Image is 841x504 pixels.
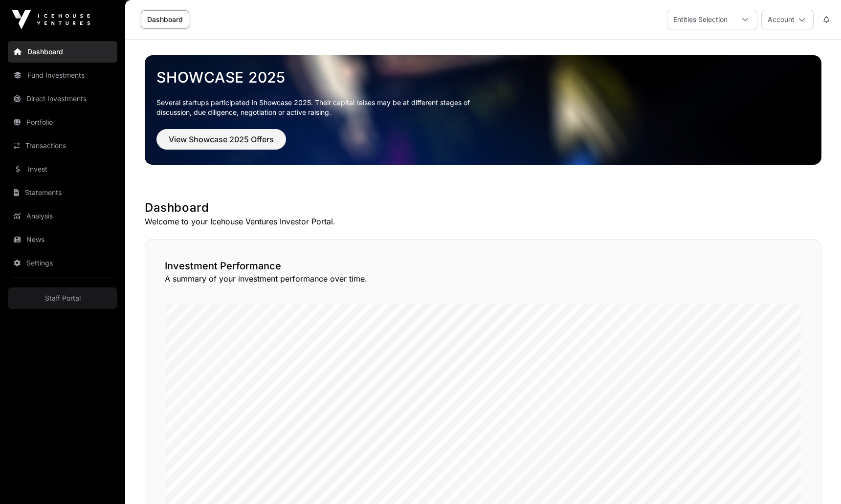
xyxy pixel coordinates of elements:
a: Direct Investments [8,88,117,110]
a: Invest [8,158,117,180]
button: Account [761,10,814,29]
a: News [8,229,117,250]
p: A summary of your investment performance over time. [165,273,801,285]
img: Showcase 2025 [145,55,821,165]
button: View Showcase 2025 Offers [156,129,286,150]
div: Entities Selection [667,10,733,29]
a: Analysis [8,205,117,227]
a: View Showcase 2025 Offers [156,139,286,149]
a: Showcase 2025 [156,68,810,86]
span: View Showcase 2025 Offers [169,133,274,145]
a: Dashboard [8,41,117,63]
p: Welcome to your Icehouse Ventures Investor Portal. [145,216,821,227]
img: Icehouse Ventures Logo [12,10,90,29]
a: Fund Investments [8,65,117,86]
a: Statements [8,182,117,203]
p: Several startups participated in Showcase 2025. Their capital raises may be at different stages o... [156,98,485,117]
a: Settings [8,252,117,274]
h2: Investment Performance [165,259,801,273]
h1: Dashboard [145,200,821,216]
a: Dashboard [141,10,189,29]
iframe: Chat Widget [792,457,841,504]
a: Staff Portal [8,287,117,309]
a: Portfolio [8,111,117,133]
a: Transactions [8,135,117,156]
